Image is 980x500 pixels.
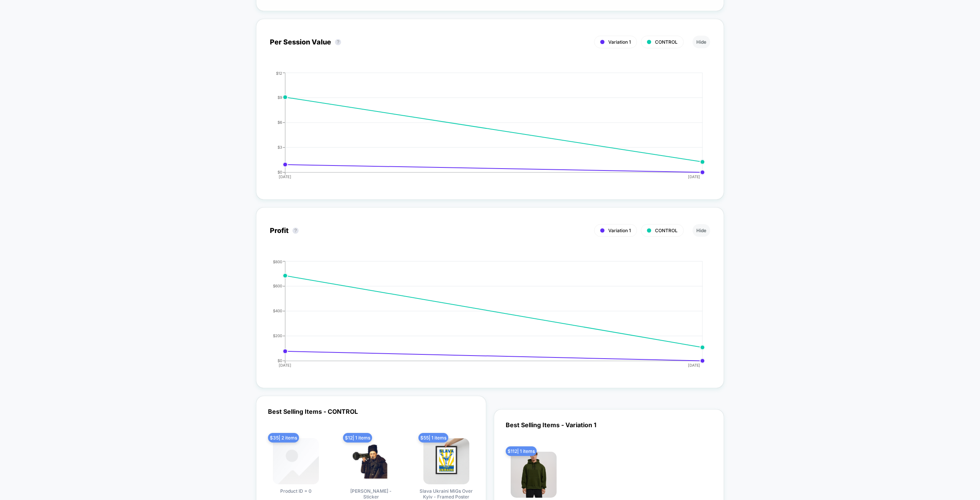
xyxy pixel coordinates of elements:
tspan: $200 [273,333,282,338]
span: Slava Ukraini MiGs Over Kyiv - Framed Poster [418,488,475,500]
span: $ 35 | 2 items [268,433,299,443]
tspan: [DATE] [279,363,291,367]
span: CONTROL [655,228,678,233]
tspan: $0 [278,358,282,363]
tspan: $3 [278,145,282,149]
span: [PERSON_NAME] - Sticker [342,488,400,500]
tspan: $600 [273,284,282,288]
img: produt [273,438,319,484]
span: Product ID = 0 [280,488,312,494]
span: $ 112 | 1 items [506,446,537,456]
img: produt [423,438,469,484]
tspan: $6 [278,120,282,125]
tspan: [DATE] [688,363,701,367]
div: PROFIT [262,259,702,374]
tspan: $0 [278,170,282,174]
button: ? [292,228,299,234]
span: CONTROL [655,39,678,45]
button: Hide [693,224,710,237]
div: PER_SESSION_VALUE [262,71,702,186]
tspan: $9 [278,95,282,100]
span: $ 12 | 1 items [343,433,372,443]
span: Variation 1 [608,39,631,45]
tspan: $12 [276,70,282,75]
img: produt [348,438,394,484]
span: $ 55 | 1 items [418,433,448,443]
tspan: [DATE] [279,174,291,179]
img: produt [511,452,557,498]
span: Variation 1 [608,228,631,233]
button: Hide [693,36,710,48]
tspan: $800 [273,259,282,264]
tspan: [DATE] [688,174,701,179]
button: ? [335,39,341,45]
tspan: $400 [273,308,282,313]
